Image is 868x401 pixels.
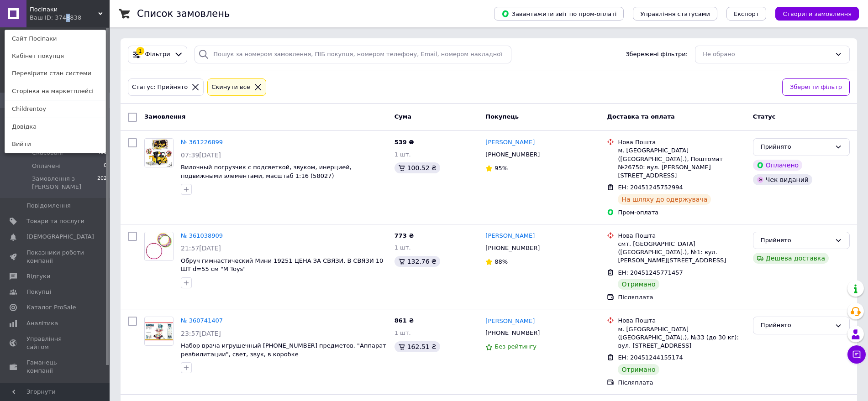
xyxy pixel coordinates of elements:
[618,317,745,325] div: Нова Пошта
[761,321,831,330] div: Прийнято
[703,50,831,59] div: Не обрано
[181,257,383,273] a: Обруч гимнастический Мини 19251 ЦЕНА ЗА СВЯЗИ, В СВЯЗИ 10 ШТ d=55 см "M Toys"
[97,175,107,191] span: 202
[618,146,745,180] div: м. [GEOGRAPHIC_DATA] ([GEOGRAPHIC_DATA].), Поштомат №26750: вул. [PERSON_NAME][STREET_ADDRESS]
[26,288,51,296] span: Покупці
[144,113,185,120] span: Замовлення
[32,162,61,170] span: Оплачені
[181,342,386,358] a: Набор врача игрушечный [PHONE_NUMBER] предметов, "Аппарат реабилитации", свет, звук, в коробке
[145,232,173,260] img: Фото товару
[782,78,850,96] button: Зберегти фільтр
[195,46,511,63] input: Пошук за номером замовлення, ПІБ покупця, номером телефону, Email, номером накладної
[137,8,230,19] h1: Список замовлень
[30,14,68,22] div: Ваш ID: 3748838
[26,217,84,225] span: Товари та послуги
[30,5,98,14] span: Посіпаки
[144,317,174,346] a: Фото товару
[32,175,97,191] span: Замовлення з [PERSON_NAME]
[847,345,866,364] button: Чат з покупцем
[26,359,84,375] span: Гаманець компанії
[775,7,859,21] button: Створити замовлення
[395,329,411,336] span: 1 шт.
[395,162,440,173] div: 100.52 ₴
[181,232,223,239] a: № 361038909
[618,325,745,350] div: м. [GEOGRAPHIC_DATA] ([GEOGRAPHIC_DATA].), №33 (до 30 кг): вул. [STREET_ADDRESS]
[761,236,831,245] div: Прийнято
[181,164,352,179] a: Вилочный погрузчик с подсветкой, звуком, инерцией, подвижными элементами, масштаб 1:16 (58027)
[484,242,542,254] div: [PHONE_NUMBER]
[485,317,535,326] a: [PERSON_NAME]
[26,272,50,281] span: Відгуки
[484,149,542,161] div: [PHONE_NUMBER]
[618,279,659,290] div: Отримано
[181,330,221,337] span: 23:57[DATE]
[145,50,170,59] span: Фільтри
[618,269,683,276] span: ЕН: 20451245771457
[26,319,58,328] span: Аналітика
[494,7,624,21] button: Завантажити звіт по пром-оплаті
[618,194,711,205] div: На шляху до одержувача
[494,258,508,265] span: 88%
[144,232,174,261] a: Фото товару
[618,379,745,387] div: Післяплата
[485,232,535,240] a: [PERSON_NAME]
[26,303,76,312] span: Каталог ProSale
[145,323,173,341] img: Фото товару
[753,160,802,171] div: Оплачено
[181,317,223,324] a: № 360741407
[618,354,683,361] span: ЕН: 20451244155174
[26,335,84,351] span: Управління сайтом
[26,233,94,241] span: [DEMOGRAPHIC_DATA]
[494,343,537,350] span: Без рейтингу
[395,113,411,120] span: Cума
[395,139,414,146] span: 539 ₴
[726,7,767,21] button: Експорт
[640,10,710,17] span: Управління статусами
[395,232,414,239] span: 773 ₴
[5,30,105,47] a: Сайт Посіпаки
[5,47,105,65] a: Кабінет покупця
[484,327,542,339] div: [PHONE_NUMBER]
[181,245,221,252] span: 21:57[DATE]
[753,113,776,120] span: Статус
[753,174,812,185] div: Чек виданий
[395,244,411,251] span: 1 шт.
[485,113,519,120] span: Покупець
[145,139,173,167] img: Фото товару
[181,139,223,146] a: № 361226899
[26,202,71,210] span: Повідомлення
[626,50,688,59] span: Збережені фільтри:
[136,47,144,55] div: 1
[618,293,745,302] div: Післяплата
[734,10,759,17] span: Експорт
[790,83,842,92] span: Зберегти фільтр
[766,10,859,17] a: Створити замовлення
[618,232,745,240] div: Нова Пошта
[181,151,221,159] span: 07:39[DATE]
[5,135,105,153] a: Вийти
[395,151,411,158] span: 1 шт.
[761,142,831,152] div: Прийнято
[618,364,659,375] div: Отримано
[618,138,745,146] div: Нова Пошта
[5,118,105,135] a: Довідка
[607,113,674,120] span: Доставка та оплата
[26,249,84,265] span: Показники роботи компанії
[395,341,440,352] div: 162.51 ₴
[5,65,105,82] a: Перевірити стан системи
[494,165,508,172] span: 95%
[5,83,105,100] a: Сторінка на маркетплейсі
[485,138,535,147] a: [PERSON_NAME]
[144,138,174,167] a: Фото товару
[633,7,717,21] button: Управління статусами
[501,10,616,18] span: Завантажити звіт по пром-оплаті
[618,208,745,217] div: Пром-оплата
[395,256,440,267] div: 132.76 ₴
[783,10,852,17] span: Створити замовлення
[753,253,829,264] div: Дешева доставка
[395,317,414,324] span: 861 ₴
[210,83,252,92] div: Cкинути все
